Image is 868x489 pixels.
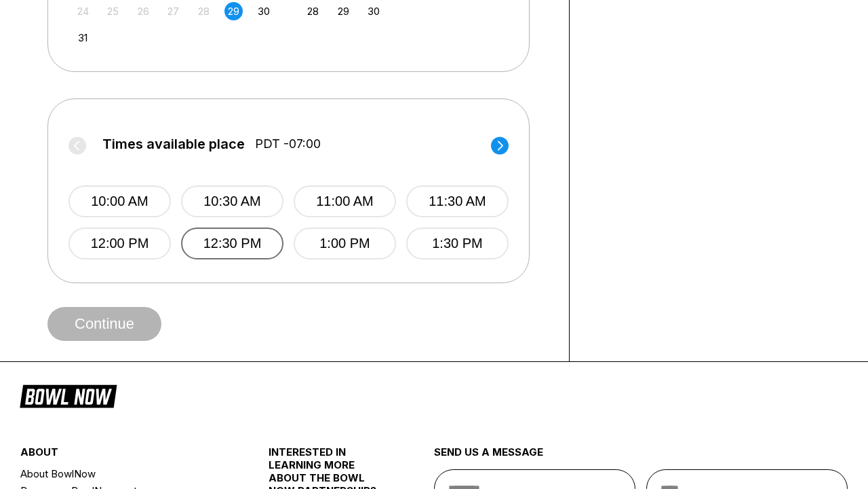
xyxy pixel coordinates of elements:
[164,2,182,20] div: Not available Wednesday, August 27th, 2025
[20,465,227,482] a: About BowlNow
[406,228,509,259] button: 1:30 PM
[364,2,382,20] div: Choose Tuesday, September 30th, 2025
[68,185,171,217] button: 10:00 AM
[74,2,92,20] div: Not available Sunday, August 24th, 2025
[20,446,227,465] div: about
[195,2,213,20] div: Not available Thursday, August 28th, 2025
[304,2,322,20] div: Choose Sunday, September 28th, 2025
[406,185,509,217] button: 11:30 AM
[224,2,243,20] div: Choose Friday, August 29th, 2025
[74,29,92,47] div: Choose Sunday, August 31st, 2025
[102,137,245,151] span: Times available place
[181,185,283,217] button: 10:30 AM
[134,2,153,20] div: Not available Tuesday, August 26th, 2025
[294,185,396,217] button: 11:00 AM
[334,2,353,20] div: Choose Monday, September 29th, 2025
[68,228,171,259] button: 12:00 PM
[294,228,396,259] button: 1:00 PM
[181,228,283,259] button: 12:30 PM
[434,446,848,469] div: send us a message
[255,2,273,20] div: Choose Saturday, August 30th, 2025
[104,2,122,20] div: Not available Monday, August 25th, 2025
[255,137,321,151] span: PDT -07:00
